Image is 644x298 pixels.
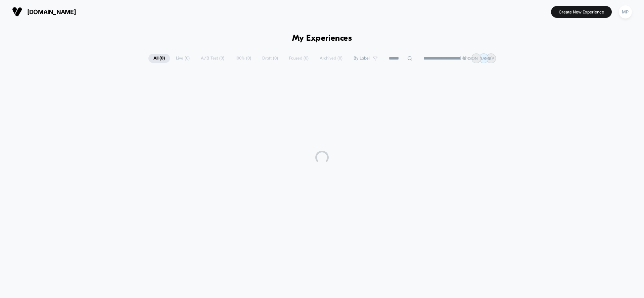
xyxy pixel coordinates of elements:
[619,5,632,18] div: MP
[617,5,634,19] button: MP
[27,8,76,15] span: [DOMAIN_NAME]
[10,6,78,17] button: [DOMAIN_NAME]
[460,56,493,61] p: [PERSON_NAME]
[551,6,612,18] button: Create New Experience
[354,56,370,61] span: By Label
[12,7,22,17] img: Visually logo
[292,34,352,43] h1: My Experiences
[148,54,170,63] span: All ( 0 )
